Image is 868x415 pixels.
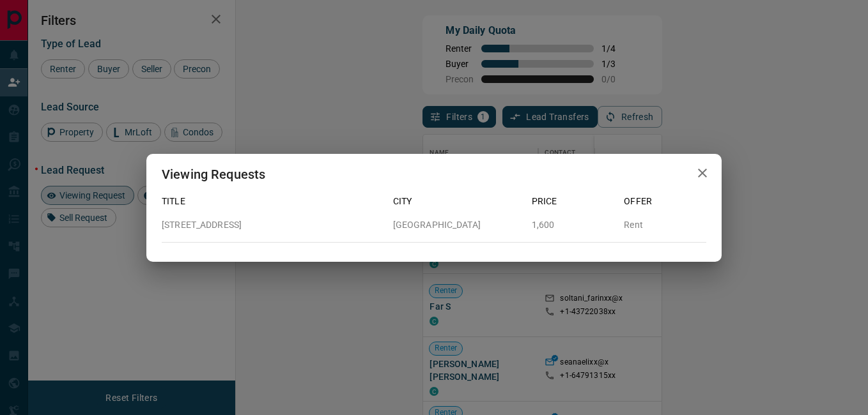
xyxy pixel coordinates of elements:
p: Rent [624,218,706,232]
p: Offer [624,195,706,208]
p: [STREET_ADDRESS] [162,218,383,232]
p: 1,600 [532,218,614,232]
h2: Viewing Requests [146,154,281,195]
p: [GEOGRAPHIC_DATA] [393,218,522,232]
p: Title [162,195,383,208]
p: Price [532,195,614,208]
p: City [393,195,522,208]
